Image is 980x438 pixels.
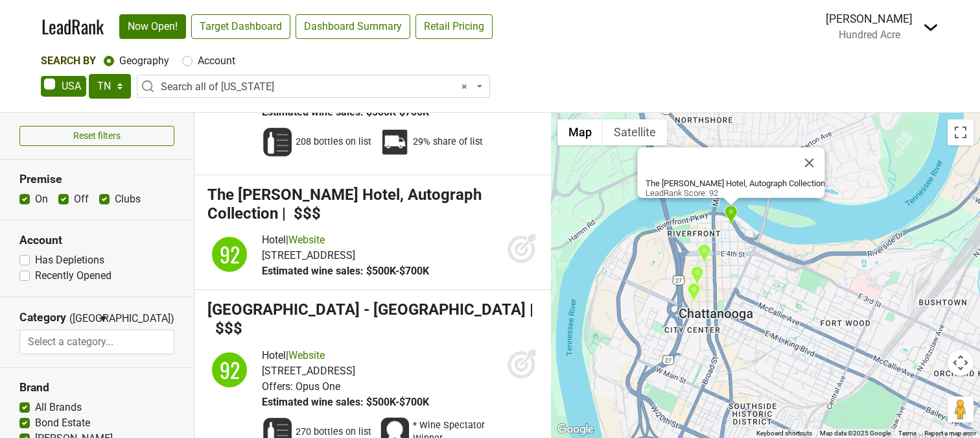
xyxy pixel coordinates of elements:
button: Drag Pegman onto the map to open Street View [948,396,974,422]
span: | $$$ [282,204,321,223]
span: Offers: [262,380,293,393]
span: 29% share of list [413,136,483,149]
label: Recently Opened [35,268,111,284]
span: ([GEOGRAPHIC_DATA]) [69,311,95,330]
div: | [262,348,429,363]
a: Terms [898,430,916,437]
a: Open this area in Google Maps (opens a new window) [554,421,597,438]
span: Hotel [262,349,286,361]
label: Account [198,53,235,69]
span: Estimated wine sales: $500K-$700K [262,265,429,277]
img: Google [554,421,597,438]
a: Report a map error [924,430,976,437]
span: 208 bottles on list [296,136,371,149]
a: LeadRank [41,13,104,40]
img: quadrant_split.svg [207,348,251,392]
button: Show satellite imagery [603,119,667,145]
img: Dropdown Menu [923,19,939,35]
span: Estimated wine sales: $500K-$700K [262,396,429,408]
span: Hundred Acre [839,29,900,41]
div: Rodizio Grill - Chattanooga Downtown [697,243,711,265]
span: Hotel [262,234,286,246]
label: Has Depletions [35,252,104,268]
a: Dashboard Summary [296,14,410,39]
button: Toggle fullscreen view [948,119,974,145]
h3: Account [19,234,174,247]
label: Geography [119,53,169,69]
a: Target Dashboard [191,14,290,39]
a: Website [288,349,325,361]
div: [PERSON_NAME] [826,10,913,27]
div: LeadRank Score: 92 [646,178,825,198]
div: 92 [210,235,249,274]
img: Wine List [262,127,293,158]
div: Old Gilman Grill [687,282,701,304]
a: Now Open! [119,14,186,39]
span: Remove all items [461,79,467,95]
div: The Edwin Hotel, Autograph Collection [724,205,738,226]
input: Select a category... [20,330,174,354]
h3: Brand [19,381,174,395]
span: Opus One [296,380,340,393]
label: Off [74,191,89,207]
div: The Walden Club [690,265,704,287]
button: Close [794,147,825,178]
button: Show street map [557,119,603,145]
label: All Brands [35,400,82,415]
span: [GEOGRAPHIC_DATA] - [GEOGRAPHIC_DATA] [207,300,526,319]
div: 92 [210,350,249,389]
label: On [35,191,48,207]
img: Percent Distributor Share [379,127,410,158]
span: ▼ [99,313,108,324]
button: Reset filters [19,126,174,146]
span: [STREET_ADDRESS] [262,249,355,262]
span: The [PERSON_NAME] Hotel, Autograph Collection [207,186,482,223]
a: Website [288,234,325,246]
img: quadrant_split.svg [207,232,251,276]
button: Map camera controls [948,350,974,376]
span: | $$$ [207,300,533,337]
span: Search all of Tennessee [137,75,490,98]
button: Keyboard shortcuts [756,429,812,438]
h3: Premise [19,173,174,186]
label: Clubs [115,191,141,207]
div: | [262,232,429,248]
span: Search all of Tennessee [161,79,474,95]
span: Map data ©2025 Google [820,430,891,437]
span: Estimated wine sales: $500K-$700K [262,106,429,118]
span: [STREET_ADDRESS] [262,365,355,377]
a: Retail Pricing [415,14,493,39]
label: Bond Estate [35,415,90,431]
h3: Category [19,311,66,324]
span: Search By [41,55,96,67]
b: The [PERSON_NAME] Hotel, Autograph Collection [646,178,825,188]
